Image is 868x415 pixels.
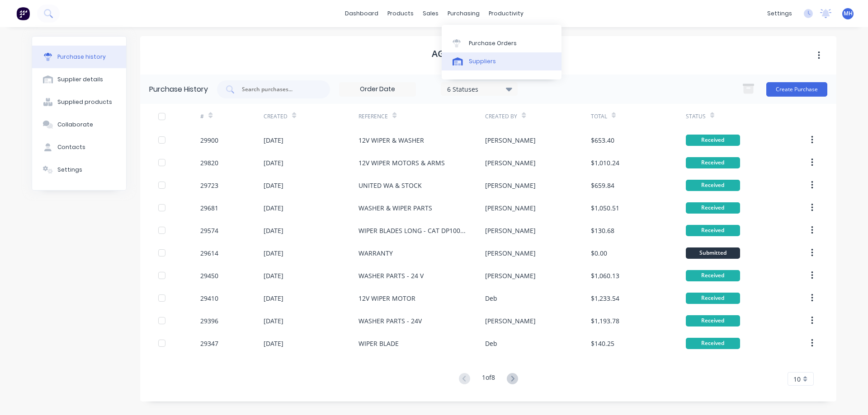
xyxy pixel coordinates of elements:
div: WASHER PARTS - 24 V [359,271,424,280]
div: 29396 [200,316,218,326]
div: WIPER BLADE [359,339,399,348]
div: 29820 [200,158,218,168]
div: [DATE] [264,226,283,235]
button: Contacts [32,136,126,159]
div: [DATE] [264,181,283,190]
div: 12V WIPER MOTOR [359,294,415,303]
div: Supplied products [57,98,112,106]
div: Received [686,225,740,236]
div: [PERSON_NAME] [485,203,536,213]
div: $1,060.13 [591,271,619,280]
div: 29410 [200,294,218,303]
a: Purchase Orders [442,34,561,52]
div: productivity [484,7,528,20]
div: [DATE] [264,135,283,145]
div: [DATE] [264,339,283,348]
div: Submitted [686,247,740,259]
button: Create Purchase [766,82,827,97]
div: UNITED WA & STOCK [359,181,422,190]
div: Received [686,270,740,281]
div: Settings [57,166,82,174]
div: Received [686,338,740,349]
div: Created [264,112,288,121]
div: 12V WIPER & WASHER [359,135,424,145]
div: sales [418,7,443,20]
div: 29450 [200,271,218,280]
button: Collaborate [32,113,126,136]
div: Contacts [57,143,85,151]
div: [PERSON_NAME] [485,248,536,258]
div: Received [686,293,740,304]
div: $130.68 [591,226,614,235]
div: Status [686,112,706,121]
div: 6 Statuses [447,84,512,93]
div: [DATE] [264,271,283,280]
div: Reference [359,112,388,121]
span: MH [844,9,853,18]
div: $1,050.51 [591,203,619,213]
button: Purchase history [32,46,126,68]
div: [DATE] [264,294,283,303]
div: [DATE] [264,316,283,326]
div: $1,010.24 [591,158,619,168]
div: Created By [485,112,517,121]
input: Order Date [340,83,415,96]
div: Received [686,157,740,168]
div: Received [686,202,740,214]
div: 29900 [200,135,218,145]
h1: AGMAT AGENCIES PTY LTD [432,48,545,59]
div: [PERSON_NAME] [485,181,536,190]
div: # [200,112,204,121]
button: Supplied products [32,91,126,113]
div: $653.40 [591,135,614,145]
div: [DATE] [264,158,283,168]
div: [PERSON_NAME] [485,271,536,280]
div: 12V WIPER MOTORS & ARMS [359,158,445,168]
div: 29347 [200,339,218,348]
div: [PERSON_NAME] [485,158,536,168]
button: Settings [32,159,126,181]
div: Total [591,112,607,121]
div: products [383,7,418,20]
div: Collaborate [57,121,93,129]
div: Purchase history [57,53,106,61]
a: Suppliers [442,52,561,70]
div: $1,233.54 [591,294,619,303]
div: $0.00 [591,248,607,258]
div: 29723 [200,181,218,190]
div: Received [686,315,740,326]
div: Deb [485,294,497,303]
div: Supplier details [57,75,103,84]
div: 29614 [200,248,218,258]
div: [PERSON_NAME] [485,135,536,145]
a: dashboard [340,7,383,20]
div: Received [686,180,740,191]
div: Deb [485,339,497,348]
div: [PERSON_NAME] [485,316,536,326]
div: WASHER & WIPER PARTS [359,203,432,213]
div: settings [763,7,797,20]
div: [DATE] [264,248,283,258]
div: 1 of 8 [482,373,495,386]
div: purchasing [443,7,484,20]
div: $659.84 [591,181,614,190]
div: 29681 [200,203,218,213]
div: WASHER PARTS - 24V [359,316,422,326]
div: $1,193.78 [591,316,619,326]
div: Suppliers [469,57,496,65]
input: Search purchases... [241,85,316,94]
div: 29574 [200,226,218,235]
div: Purchase Orders [469,39,517,47]
div: Received [686,135,740,146]
div: [PERSON_NAME] [485,226,536,235]
div: [DATE] [264,203,283,213]
div: WARRANTY [359,248,393,258]
div: $140.25 [591,339,614,348]
div: WIPER BLADES LONG - CAT DP100 CABS [359,226,467,235]
img: Factory [16,7,30,20]
div: Purchase History [149,84,208,95]
button: Supplier details [32,68,126,91]
span: 10 [793,374,801,384]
